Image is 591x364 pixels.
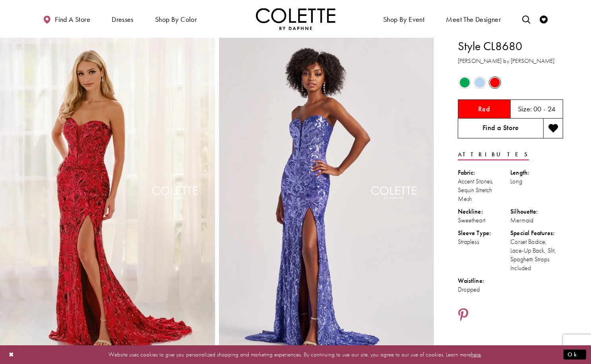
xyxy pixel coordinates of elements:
span: Shop By Event [381,8,426,30]
h3: [PERSON_NAME] by [PERSON_NAME] [458,56,563,66]
div: Accent Stones, Sequin Stretch Mesh [458,177,511,203]
a: Attributes [458,149,529,160]
a: Toggle search [520,8,532,30]
div: Length: [511,168,564,177]
button: Add to wishlist [543,119,563,138]
div: Waistline: [458,276,511,285]
div: Periwinkle [473,76,487,90]
div: Mermaid [511,216,564,225]
div: Red [488,76,502,90]
div: Sleeve Type: [458,229,511,237]
div: Corset Bodice, Lace-Up Back, Slit, Spaghetti Straps Included [511,237,564,273]
div: Product color controls state depends on size chosen [458,75,563,90]
a: Meet the designer [444,8,503,30]
h1: Style CL8680 [458,38,563,55]
a: Full size Style CL8680 Colette by Daphne #0 default Periwinkle frontface vertical picture [219,38,434,361]
a: Visit Home Page [256,8,335,30]
a: here [471,350,481,358]
img: Style CL8680 Colette by Daphne #0 default Periwinkle frontface vertical picture [219,38,434,361]
a: Find a Store [458,119,543,138]
span: Shop By Event [383,16,424,23]
img: Colette by Daphne [256,8,335,30]
div: Neckline: [458,207,511,216]
a: Share using Pinterest - Opens in new tab [458,308,469,323]
div: Long [511,177,564,186]
h5: Chosen color [478,105,490,113]
button: Close Dialog [5,348,18,362]
div: Strapless [458,237,511,246]
div: Sweetheart [458,216,511,225]
span: Shop by color [155,16,197,23]
span: Dresses [112,16,134,23]
button: Submit Dialog [564,350,586,360]
span: Dresses [110,8,136,30]
div: Emerald [458,76,472,90]
h5: 00 - 24 [533,105,556,113]
div: Fabric: [458,168,511,177]
div: Silhouette: [511,207,564,216]
span: Meet the designer [446,16,501,23]
span: Find a store [55,16,90,23]
div: Special Features: [511,229,564,237]
a: Check Wishlist [538,8,550,30]
span: Size: [518,104,532,113]
a: Find a store [41,8,92,30]
span: Shop by color [153,8,199,30]
div: Dropped [458,285,511,294]
p: Website uses cookies to give you personalized shopping and marketing experiences. By continuing t... [57,349,534,360]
